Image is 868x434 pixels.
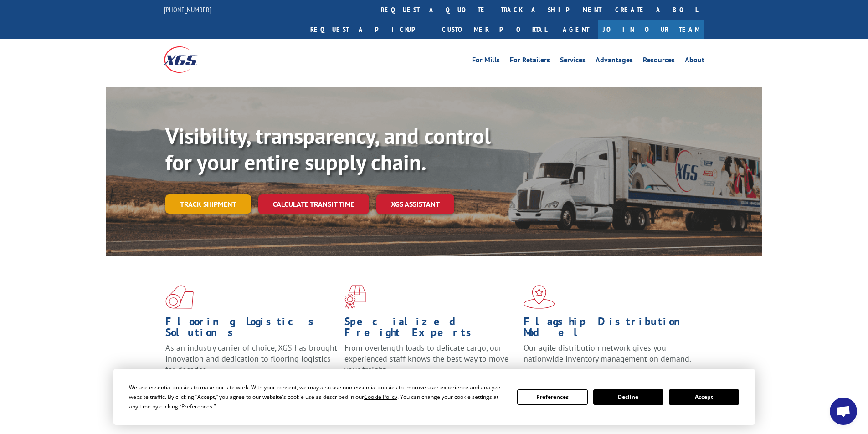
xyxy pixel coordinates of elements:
b: Visibility, transparency, and control for your entire supply chain. [165,122,491,176]
span: Cookie Policy [364,393,397,401]
button: Accept [669,389,739,405]
a: For Mills [472,56,500,66]
span: Our agile distribution network gives you nationwide inventory management on demand. [524,342,691,364]
a: Resources [643,56,675,66]
button: Decline [593,389,663,405]
img: xgs-icon-flagship-distribution-model-red [524,285,555,309]
h1: Flagship Distribution Model [524,316,696,342]
p: From overlength loads to delicate cargo, our experienced staff knows the best way to move your fr... [344,342,517,383]
a: XGS ASSISTANT [376,194,454,214]
a: Advantages [596,56,633,66]
span: As an industry carrier of choice, XGS has brought innovation and dedication to flooring logistics... [165,342,337,375]
img: xgs-icon-total-supply-chain-intelligence-red [165,285,194,309]
a: For Retailers [510,56,550,66]
img: xgs-icon-focused-on-flooring-red [344,285,366,309]
div: Open chat [830,398,857,425]
a: Customer Portal [435,20,554,39]
a: About [685,56,704,66]
a: [PHONE_NUMBER] [164,5,211,14]
span: Preferences [181,403,212,410]
a: Request a pickup [303,20,435,39]
h1: Specialized Freight Experts [344,316,517,342]
a: Join Our Team [598,20,704,39]
h1: Flooring Logistics Solutions [165,316,338,342]
a: Agent [554,20,598,39]
a: Services [560,56,586,66]
div: Cookie Consent Prompt [113,369,755,425]
div: We use essential cookies to make our site work. With your consent, we may also use non-essential ... [129,383,506,411]
a: Track shipment [165,194,251,214]
a: Calculate transit time [258,194,369,214]
button: Preferences [517,389,587,405]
